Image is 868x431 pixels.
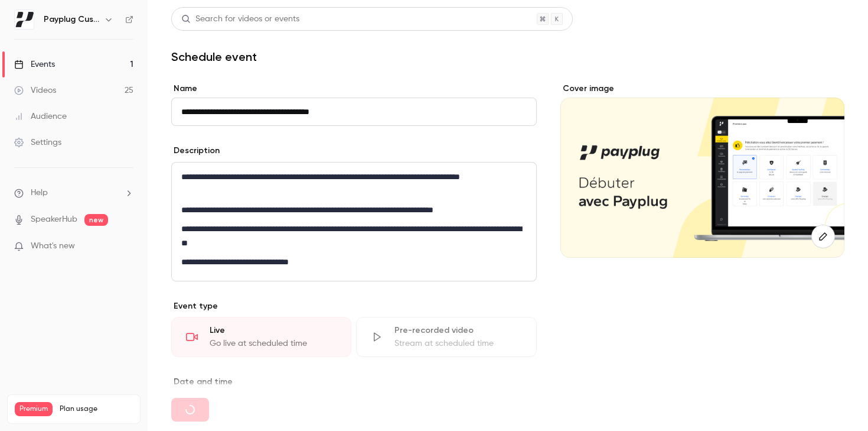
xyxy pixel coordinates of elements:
[172,163,536,281] div: editor
[171,83,537,95] label: Name
[14,59,55,70] div: Events
[14,111,67,122] div: Audience
[560,83,844,95] label: Cover image
[210,338,337,349] div: Go live at scheduled time
[31,213,77,226] a: SpeakerHub
[84,214,108,226] span: new
[60,404,133,414] span: Plan usage
[14,85,56,96] div: Videos
[31,187,48,199] span: Help
[356,317,536,357] div: Pre-recorded videoStream at scheduled time
[171,50,844,64] h1: Schedule event
[15,402,53,416] span: Premium
[119,241,133,252] iframe: Noticeable Trigger
[44,14,99,25] h6: Payplug Customer Success
[171,300,537,312] p: Event type
[15,10,34,29] img: Payplug Customer Success
[171,162,537,281] section: description
[14,137,61,148] div: Settings
[31,240,75,252] span: What's new
[171,317,351,357] div: LiveGo live at scheduled time
[181,13,299,25] div: Search for videos or events
[210,325,337,336] div: Live
[394,338,521,349] div: Stream at scheduled time
[14,187,133,199] li: help-dropdown-opener
[171,145,220,157] label: Description
[394,325,521,336] div: Pre-recorded video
